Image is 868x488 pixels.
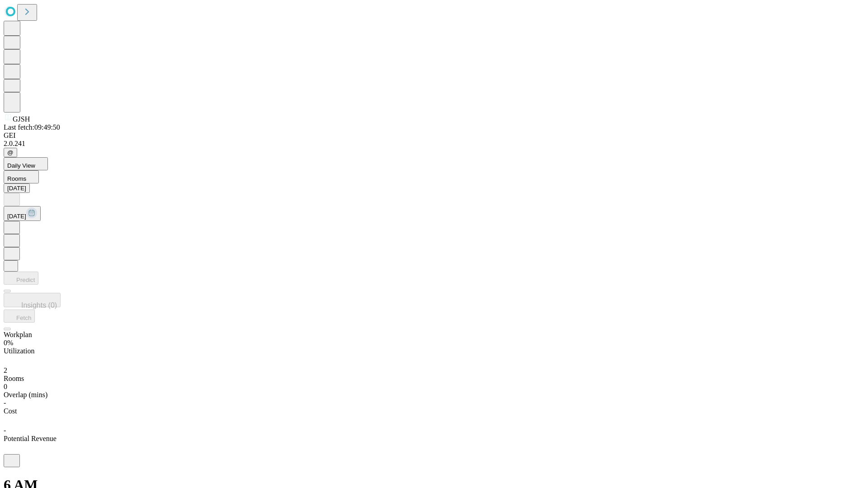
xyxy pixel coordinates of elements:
span: Cost [4,407,17,415]
span: Insights (0) [21,301,57,309]
button: @ [4,148,17,157]
span: Workplan [4,331,32,338]
span: 2 [4,366,7,374]
button: Predict [4,272,38,285]
div: GEI [4,131,864,140]
span: Last fetch: 09:49:50 [4,123,60,131]
span: Utilization [4,347,34,355]
button: Rooms [4,170,39,183]
span: Rooms [4,375,24,382]
span: - [4,399,6,407]
span: Rooms [7,175,26,182]
span: @ [7,149,14,156]
button: Insights (0) [4,293,61,307]
button: [DATE] [4,206,41,221]
span: - [4,427,6,434]
span: Daily View [7,162,35,169]
span: 0% [4,339,13,347]
span: Potential Revenue [4,435,57,442]
div: 2.0.241 [4,140,864,148]
button: Fetch [4,310,35,323]
span: Overlap (mins) [4,391,47,399]
span: [DATE] [7,213,26,220]
button: [DATE] [4,183,30,193]
button: Daily View [4,157,48,170]
span: GJSH [13,115,30,123]
span: 0 [4,383,7,390]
